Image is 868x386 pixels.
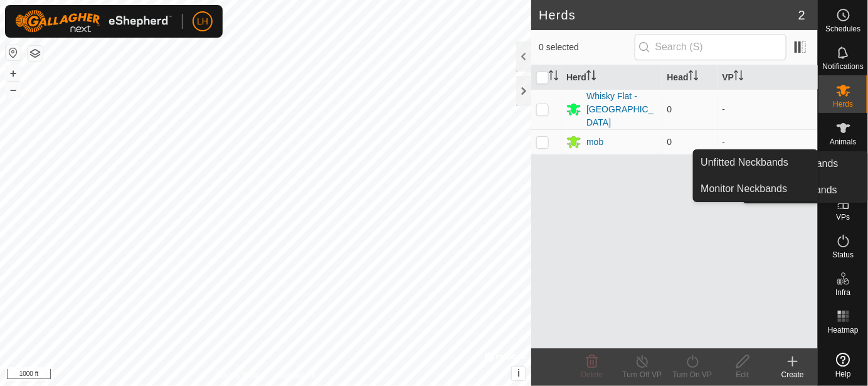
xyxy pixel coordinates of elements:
span: Infra [835,289,850,296]
span: 0 selected [539,41,634,54]
span: LH [197,15,208,28]
a: Unfitted Neckbands [694,150,818,175]
div: mob [586,136,603,149]
p-sorticon: Activate to sort [586,72,596,82]
p-sorticon: Activate to sort [549,72,559,82]
span: Help [835,370,851,378]
th: Herd [561,65,662,90]
span: VPs [836,213,850,221]
button: + [6,66,21,81]
div: Turn On VP [667,369,717,380]
span: Heatmap [828,326,859,334]
a: Privacy Policy [216,370,263,381]
span: Animals [830,138,857,146]
td: - [717,129,818,154]
span: 0 [667,104,672,114]
span: Delete [581,370,603,379]
th: Head [662,65,717,90]
input: Search (S) [635,34,786,60]
td: - [717,89,818,129]
button: i [512,367,526,380]
a: Monitor Neckbands [694,176,818,201]
th: VP [717,65,818,90]
div: Create [768,369,818,380]
h2: Herds [539,8,798,23]
div: Whisky Flat - [GEOGRAPHIC_DATA] [586,90,657,129]
div: Edit [717,369,768,380]
span: Notifications [823,63,864,70]
span: 0 [667,137,672,147]
button: – [6,82,21,97]
span: Monitor Neckbands [701,181,788,196]
span: Schedules [825,25,860,33]
div: Turn Off VP [617,369,667,380]
button: Map Layers [28,46,43,61]
a: Help [818,348,868,383]
span: i [517,368,520,378]
span: 2 [798,6,805,24]
img: Gallagher Logo [15,10,172,33]
span: Status [832,251,854,259]
span: Unfitted Neckbands [701,155,789,170]
p-sorticon: Activate to sort [689,72,699,82]
p-sorticon: Activate to sort [734,72,744,82]
a: Contact Us [278,370,315,381]
button: Reset Map [6,45,21,60]
span: Herds [833,100,853,108]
